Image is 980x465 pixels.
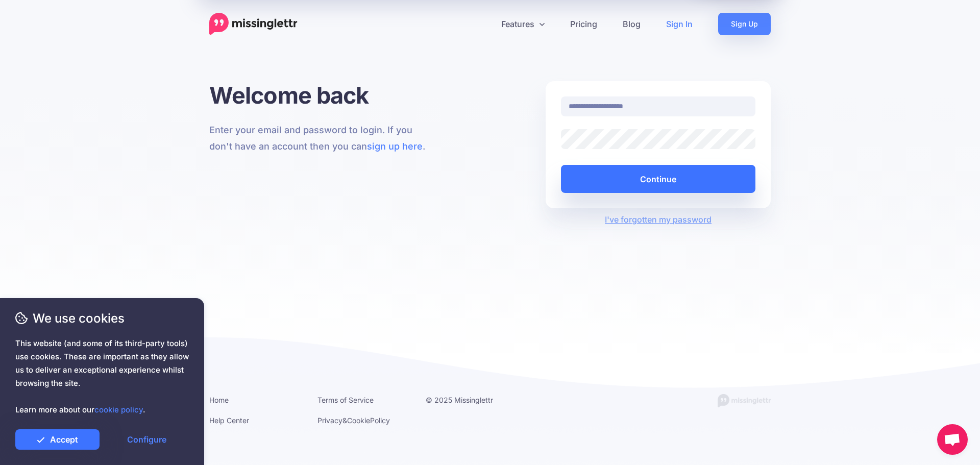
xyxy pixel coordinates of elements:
a: sign up here [367,141,423,152]
span: We use cookies [15,309,189,327]
li: & Policy [317,414,410,427]
a: Sign In [653,13,705,35]
h1: Welcome back [209,81,434,109]
span: This website (and some of its third-party tools) use cookies. These are important as they allow u... [15,337,189,417]
a: cookie policy [94,405,143,414]
button: Continue [561,165,755,193]
a: Cookie [347,416,370,425]
a: Sign Up [718,13,771,35]
a: Configure [105,429,189,450]
a: Help Center [209,416,249,425]
a: Blog [610,13,653,35]
a: Pricing [557,13,610,35]
p: Enter your email and password to login. If you don't have an account then you can . [209,122,434,155]
a: Accept [15,429,100,450]
a: Features [488,13,557,35]
a: Home [209,396,229,404]
a: Open chat [937,424,968,455]
a: Terms of Service [317,396,374,404]
a: I've forgotten my password [605,214,712,225]
li: © 2025 Missinglettr [426,394,519,406]
a: Privacy [317,416,342,425]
